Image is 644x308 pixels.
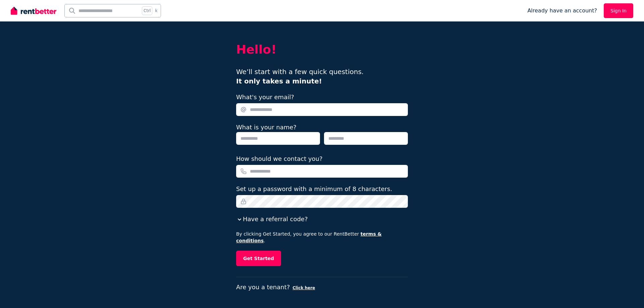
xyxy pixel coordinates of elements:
p: By clicking Get Started, you agree to our RentBetter . [236,231,408,244]
p: Are you a tenant? [236,283,408,292]
span: Ctrl [142,6,152,15]
button: Click here [292,285,315,291]
img: RentBetter [11,6,56,16]
h2: Hello! [236,43,408,56]
a: Sign In [604,3,633,18]
label: What's your email? [236,93,294,102]
label: How should we contact you? [236,154,323,164]
button: Get Started [236,251,281,266]
label: Set up a password with a minimum of 8 characters. [236,184,392,194]
span: Already have an account? [527,7,597,15]
span: k [155,8,157,13]
label: What is your name? [236,124,297,131]
b: It only takes a minute! [236,77,322,85]
span: We’ll start with a few quick questions. [236,68,364,85]
button: Have a referral code? [236,214,308,224]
